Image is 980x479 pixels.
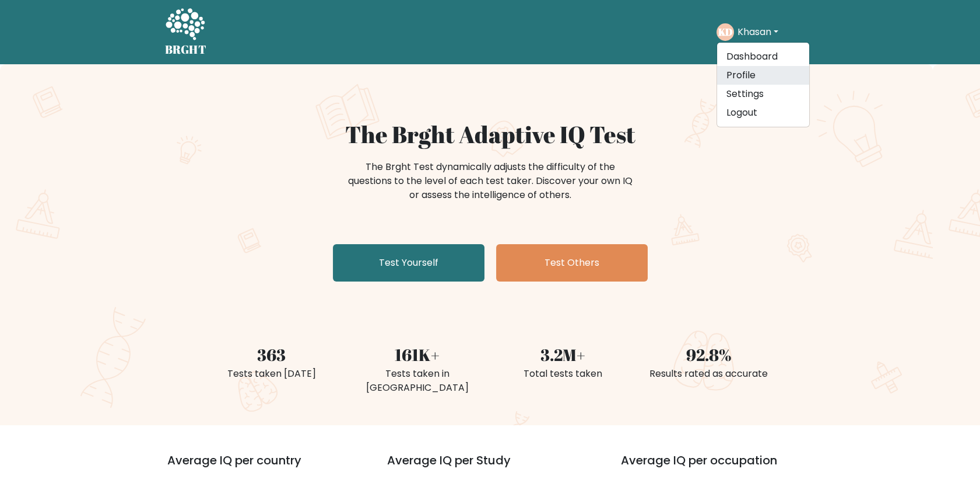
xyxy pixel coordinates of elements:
[206,342,338,367] div: 363
[496,244,648,282] a: Test Others
[718,25,732,39] text: KD
[352,342,483,367] div: 161K+
[717,47,809,66] a: Dashboard
[206,367,338,381] div: Tests taken [DATE]
[352,367,483,395] div: Tests taken in [GEOGRAPHIC_DATA]
[734,25,782,40] button: Khasan
[717,85,809,103] a: Settings
[497,342,629,367] div: 3.2M+
[643,342,775,367] div: 92.8%
[643,367,775,381] div: Results rated as accurate
[717,103,809,122] a: Logout
[333,244,484,282] a: Test Yourself
[165,5,207,60] a: BRGHT
[206,120,775,148] h1: The Brght Adaptive IQ Test
[165,43,207,57] h5: BRGHT
[345,160,636,202] div: The Brght Test dynamically adjusts the difficulty of the questions to the level of each test take...
[717,66,809,85] a: Profile
[497,367,629,381] div: Total tests taken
